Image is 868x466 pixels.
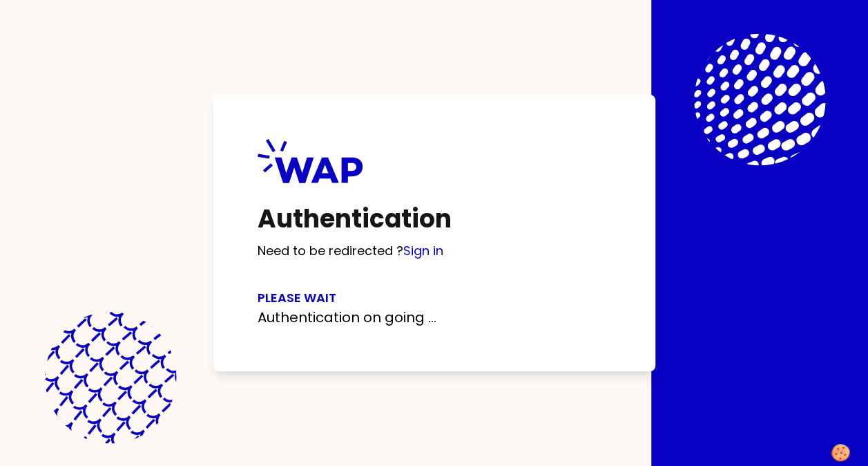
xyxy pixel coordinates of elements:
p: Need to be redirected ? [258,241,611,261]
p: Authentication on going ... [258,308,611,327]
h1: Authentication [258,205,611,233]
h3: Please wait [258,288,611,308]
a: Sign in [403,242,443,259]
